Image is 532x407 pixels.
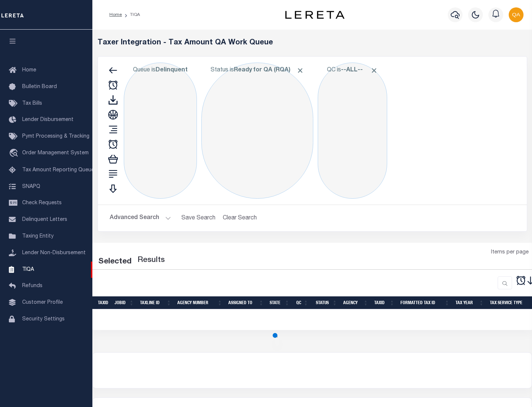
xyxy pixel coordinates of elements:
th: Status [311,296,340,309]
span: Order Management System [22,151,89,156]
div: Selected [98,256,132,268]
b: Delinquent [156,67,188,73]
span: Lender Non-Disbursement [22,250,86,256]
img: logo-dark.svg [285,11,344,19]
th: TaxID [95,296,112,309]
span: TIQA [22,267,34,272]
span: Home [22,68,36,73]
span: Tax Amount Reporting Queue [22,168,94,173]
img: svg+xml;base64,PHN2ZyB4bWxucz0iaHR0cDovL3d3dy53My5vcmcvMjAwMC9zdmciIHBvaW50ZXItZXZlbnRzPSJub25lIi... [509,7,524,22]
span: Refunds [22,283,42,289]
th: JobID [112,296,137,309]
button: Save Search [177,211,220,225]
th: TaxID [371,296,398,309]
span: Click to Remove [296,67,304,74]
div: Click to Edit [201,63,313,199]
span: Items per page [491,249,529,257]
th: Formatted Tax ID [398,296,453,309]
th: QC [293,296,311,309]
b: --ALL-- [341,67,363,73]
th: State [267,296,293,309]
span: Taxing Entity [22,234,54,239]
i: travel_explore [9,149,21,158]
span: Security Settings [22,317,65,322]
span: Bulletin Board [22,84,57,90]
th: Agency [340,296,371,309]
label: Results [137,255,165,266]
th: Tax Year [453,296,487,309]
h5: Taxer Integration - Tax Amount QA Work Queue [98,38,527,47]
th: Assigned To [225,296,267,309]
span: Check Requests [22,201,62,206]
th: TaxLine ID [137,296,174,309]
span: Delinquent Letters [22,217,67,222]
span: Tax Bills [22,101,42,106]
span: Click to Remove [370,67,378,74]
li: TIQA [122,11,140,18]
button: Clear Search [220,211,260,225]
span: Pymt Processing & Tracking [22,134,89,139]
b: Ready for QA (RQA) [234,67,304,73]
button: Advanced Search [110,211,171,225]
span: Customer Profile [22,300,63,305]
th: Agency Number [174,296,225,309]
span: SNAPQ [22,184,40,189]
div: Click to Edit [318,63,387,199]
span: Lender Disbursement [22,117,74,122]
a: Home [109,13,122,17]
div: Click to Edit [124,63,197,199]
